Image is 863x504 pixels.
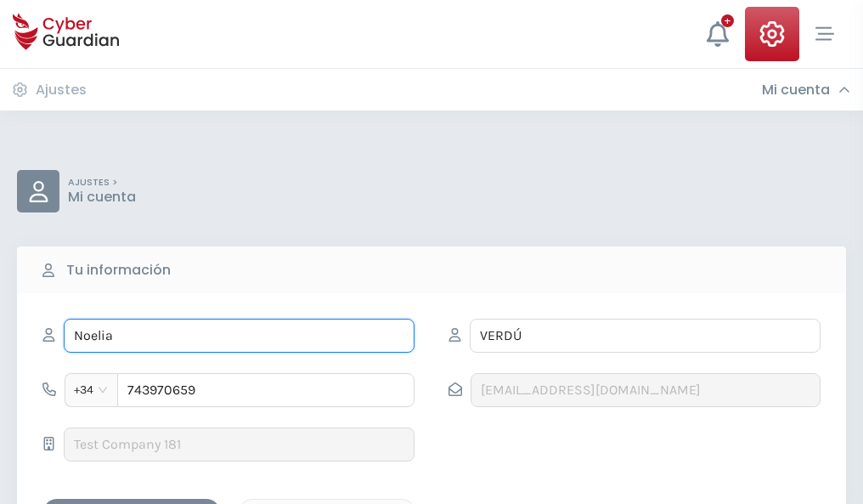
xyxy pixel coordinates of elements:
[68,177,136,189] p: AJUSTES >
[68,189,136,206] p: Mi cuenta
[762,82,850,99] div: Mi cuenta
[762,82,830,99] h3: Mi cuenta
[74,377,109,403] span: +34
[36,82,87,99] h3: Ajustes
[117,373,415,407] input: 612345678
[721,14,734,27] div: +
[66,260,171,280] b: Tu información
